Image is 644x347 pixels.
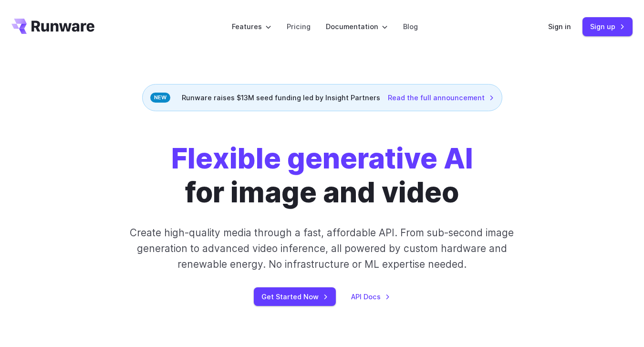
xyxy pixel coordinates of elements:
a: Go to / [11,19,94,34]
div: Runware raises $13M seed funding led by Insight Partners [142,84,502,111]
strong: Flexible generative AI [171,141,473,175]
a: Pricing [287,21,311,32]
a: Sign up [582,17,633,36]
a: Read the full announcement [388,92,494,103]
a: Blog [403,21,418,32]
h1: for image and video [171,142,473,210]
a: API Docs [351,291,390,302]
label: Features [232,21,271,32]
a: Sign in [548,21,571,32]
a: Get Started Now [254,287,336,306]
p: Create high-quality media through a fast, affordable API. From sub-second image generation to adv... [123,225,520,273]
label: Documentation [326,21,388,32]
